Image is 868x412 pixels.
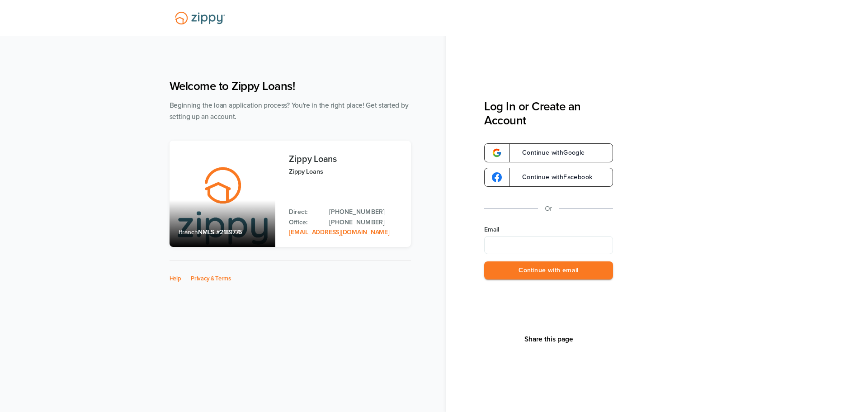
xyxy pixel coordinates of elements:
a: google-logoContinue withGoogle [484,143,613,162]
span: Continue with Facebook [513,174,592,180]
a: Privacy & Terms [191,275,231,282]
h3: Log In or Create an Account [484,99,613,128]
p: Zippy Loans [289,166,401,177]
input: Email Address [484,236,613,254]
button: Share This Page [522,335,576,344]
span: Continue with Google [513,150,585,156]
a: Direct Phone: 512-975-2947 [329,207,401,217]
p: Office: [289,218,320,227]
a: Office Phone: 512-975-2947 [329,218,401,227]
a: Email Address: zippyguide@zippymh.com [289,228,389,236]
p: Direct: [289,207,320,217]
p: Or [545,203,552,214]
h3: Zippy Loans [289,154,401,164]
span: Beginning the loan application process? You're in the right place! Get started by setting up an a... [170,101,409,121]
span: Branch [179,228,198,236]
a: Help [170,275,181,282]
img: Lender Logo [170,8,231,28]
img: google-logo [492,148,502,158]
label: Email [484,225,613,234]
button: Continue with email [484,261,613,280]
img: google-logo [492,172,502,182]
h1: Welcome to Zippy Loans! [170,79,411,93]
a: google-logoContinue withFacebook [484,168,613,187]
span: NMLS #2189776 [198,228,242,236]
